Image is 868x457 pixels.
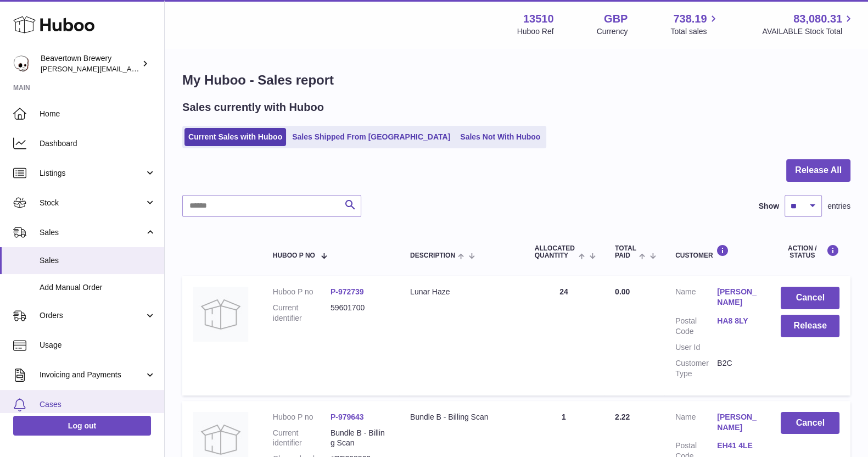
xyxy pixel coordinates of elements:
[40,370,144,380] span: Invoicing and Payments
[40,399,156,410] span: Cases
[273,412,331,422] dt: Huboo P no
[675,342,717,353] dt: User Id
[524,276,604,395] td: 24
[40,227,144,238] span: Sales
[615,413,630,421] span: 2.22
[717,358,759,379] dd: B2C
[717,287,759,308] a: [PERSON_NAME]
[781,287,839,309] button: Cancel
[273,287,331,297] dt: Huboo P no
[597,26,628,37] div: Currency
[615,245,636,259] span: Total paid
[456,128,544,146] a: Sales Not With Huboo
[41,64,279,73] span: [PERSON_NAME][EMAIL_ADDRESS][PERSON_NAME][DOMAIN_NAME]
[523,12,554,26] strong: 13510
[40,282,156,293] span: Add Manual Order
[615,287,630,296] span: 0.00
[410,287,513,297] div: Lunar Haze
[331,428,388,449] dd: Bundle B - Billing Scan
[717,441,759,451] a: EH41 4LE
[273,428,331,449] dt: Current identifier
[41,53,139,74] div: Beavertown Brewery
[762,12,855,37] a: 83,080.31 AVAILABLE Stock Total
[40,255,156,266] span: Sales
[786,159,850,182] button: Release All
[781,315,839,337] button: Release
[182,71,850,89] h1: My Huboo - Sales report
[675,358,717,379] dt: Customer Type
[40,310,144,321] span: Orders
[273,303,331,324] dt: Current identifier
[40,138,156,149] span: Dashboard
[717,412,759,433] a: [PERSON_NAME]
[182,100,324,115] h2: Sales currently with Huboo
[410,252,455,259] span: Description
[40,340,156,350] span: Usage
[288,128,454,146] a: Sales Shipped From [GEOGRAPHIC_DATA]
[331,413,364,421] a: P-979643
[40,198,144,208] span: Stock
[670,12,719,37] a: 738.19 Total sales
[193,287,248,342] img: no-photo.jpg
[13,416,151,436] a: Log out
[781,244,839,259] div: Action / Status
[13,55,30,72] img: richard.gilbert-cross@beavertownbrewery.co.uk
[40,168,144,179] span: Listings
[40,109,156,119] span: Home
[675,287,717,310] dt: Name
[535,245,576,259] span: ALLOCATED Quantity
[717,316,759,326] a: HA8 8LY
[759,201,779,211] label: Show
[331,287,364,296] a: P-972739
[673,12,707,26] span: 738.19
[604,12,628,26] strong: GBP
[675,412,717,436] dt: Name
[184,128,286,146] a: Current Sales with Huboo
[331,303,388,324] dd: 59601700
[517,26,554,37] div: Huboo Ref
[793,12,842,26] span: 83,080.31
[675,244,759,259] div: Customer
[827,201,850,211] span: entries
[762,26,855,37] span: AVAILABLE Stock Total
[675,316,717,337] dt: Postal Code
[781,412,839,434] button: Cancel
[670,26,719,37] span: Total sales
[410,412,513,422] div: Bundle B - Billing Scan
[273,252,315,259] span: Huboo P no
